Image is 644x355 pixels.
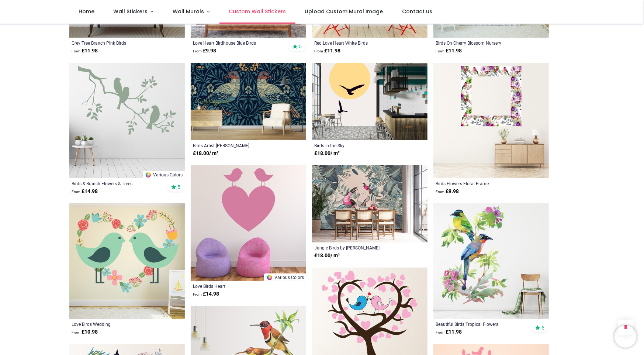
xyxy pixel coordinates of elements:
[436,328,462,336] strong: £ 11.98
[436,40,524,46] a: Birds On Cherry Blossom Nursery
[312,165,427,243] img: Jungle Birds Wall Mural by Andrea Haase
[72,321,160,327] a: Love Birds Wedding
[72,190,80,194] span: From
[79,8,94,15] span: Home
[433,203,549,319] img: Beautiful Birds Tropical Flowers Wall Sticker
[193,40,282,46] a: Love Heart Birdhouse Blue Birds
[436,188,459,195] strong: £ 9.98
[72,47,98,55] strong: £ 11.98
[143,171,185,178] a: Various Colors
[314,252,340,259] strong: £ 18.00 / m²
[193,292,202,296] span: From
[436,330,444,334] span: From
[193,290,219,298] strong: £ 14.98
[402,8,432,15] span: Contact us
[193,150,218,157] strong: £ 18.00 / m²
[69,203,185,319] img: Love Birds Wedding Wall Sticker
[436,180,524,186] a: Birds Flowers Floral Frame
[193,49,202,53] span: From
[178,184,181,190] span: 5
[314,142,403,148] a: Birds in the Sky
[173,8,204,15] span: Wall Murals
[193,283,282,289] a: Love Birds Heart
[229,8,286,15] span: Custom Wall Stickers
[72,49,80,53] span: From
[314,150,340,157] strong: £ 18.00 / m²
[145,172,152,178] img: Color Wheel
[436,49,444,53] span: From
[614,325,637,348] iframe: Brevo live chat
[264,273,306,281] a: Various Colors
[72,180,160,186] a: Birds & Branch Flowers & Trees
[436,190,444,194] span: From
[433,63,549,178] img: Birds Flowers Floral Frame Wall Sticker
[113,8,148,15] span: Wall Stickers
[314,49,323,53] span: From
[72,188,98,195] strong: £ 14.98
[305,8,383,15] span: Upload Custom Mural Image
[72,328,98,336] strong: £ 10.98
[72,40,160,46] a: Grey Tree Branch Pink Birds
[542,324,545,331] span: 5
[69,63,185,178] img: Birds & Branch Flowers & Trees Wall Sticker
[191,165,306,281] img: Love Birds Heart Wall Sticker
[436,47,462,55] strong: £ 11.98
[193,47,216,55] strong: £ 9.98
[193,142,282,148] a: Birds Artist [PERSON_NAME]
[72,330,80,334] span: From
[314,47,340,55] strong: £ 11.98
[266,274,273,281] img: Color Wheel
[314,40,403,46] a: Red Love Heart White Birds
[314,245,403,251] a: Jungle Birds by [PERSON_NAME]
[191,63,306,140] img: Birds Wall Mural Artist William Morris
[312,63,427,140] img: Birds in the Sky - Yellow Wall Mural by Boris Draschoff
[299,43,302,50] span: 5
[436,321,524,327] a: Beautiful Birds Tropical Flowers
